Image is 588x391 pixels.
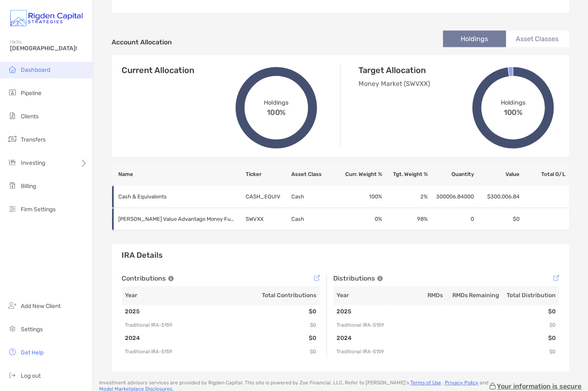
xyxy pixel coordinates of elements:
span: Clients [21,113,39,120]
th: Asset Class [291,164,337,186]
th: RMDs Remaining [446,286,503,305]
img: dashboard icon [7,64,17,74]
img: firm-settings icon [7,204,17,214]
img: investing icon [7,157,17,167]
span: Holdings [264,99,288,106]
span: Add New Client [21,303,61,310]
td: $0 [503,319,559,332]
div: Distributions [334,274,559,284]
td: 2025 [334,305,390,319]
img: Tooltip [377,276,383,282]
img: Tooltip [168,276,174,282]
img: billing icon [7,181,17,191]
img: add_new_client icon [7,301,17,310]
p: Cash & Equivalents [119,192,235,202]
span: Pipeline [21,90,41,97]
th: Total Contributions [221,286,320,305]
span: Settings [21,326,43,333]
td: $0 [221,319,320,332]
h3: IRA Details [122,251,559,261]
p: Your information is secure [497,383,582,391]
img: get-help icon [7,347,17,357]
img: clients icon [7,111,17,121]
p: Schwab Value Advantage Money Fund [119,214,235,225]
span: [DEMOGRAPHIC_DATA]! [10,45,88,52]
h4: Current Allocation [122,65,195,75]
th: Total G/L [520,164,569,186]
td: Traditional IRA - 5159 [122,345,221,359]
img: Tooltip [554,275,559,281]
td: 2025 [122,305,221,319]
td: Cash [291,186,337,208]
li: Holdings [443,31,506,47]
th: Name [112,164,246,186]
span: Investing [21,159,45,166]
th: Ticker [245,164,291,186]
span: 100% [267,106,286,117]
th: RMDs [390,286,446,305]
img: logout icon [7,370,17,380]
td: 0 % [337,208,383,231]
img: Tooltip [314,275,320,281]
td: $0 [221,345,320,359]
img: Zoe Logo [10,3,83,33]
a: Privacy Policy [445,380,479,386]
td: $0 [503,332,559,345]
td: 2 % [383,186,428,208]
td: $300,006.84 [474,186,520,208]
th: Year [334,286,390,305]
td: 98 % [383,208,428,231]
span: Billing [21,183,36,190]
span: 100% [504,106,523,117]
h4: Target Allocation [359,65,488,75]
a: Terms of Use [410,380,441,386]
td: 2024 [122,332,221,345]
span: Firm Settings [21,206,56,213]
img: settings icon [7,324,17,334]
td: $0 [503,305,559,319]
td: Cash [291,208,337,231]
td: $0 [503,345,559,359]
img: pipeline icon [7,88,17,98]
p: Money Market (SWVXX) [359,78,488,89]
th: Quantity [429,164,474,186]
th: Value [474,164,520,186]
h4: Account Allocation [112,38,172,46]
li: Asset Classes [506,31,569,47]
span: Holdings [501,99,525,106]
td: Traditional IRA - 5159 [122,319,221,332]
span: Transfers [21,136,46,143]
td: $0 [474,208,520,231]
th: Curr. Weight % [337,164,383,186]
td: 100 % [337,186,383,208]
img: transfers icon [7,134,17,144]
th: Tgt. Weight % [383,164,428,186]
th: Total Distribution [503,286,559,305]
span: Log out [21,372,41,379]
td: Traditional IRA - 5159 [334,319,390,332]
td: Traditional IRA - 5159 [334,345,390,359]
th: Year [122,286,221,305]
td: SWVXX [245,208,291,231]
div: Contributions [122,274,320,284]
td: 0 [429,208,474,231]
td: CASH_EQUIV [245,186,291,208]
td: 300006.84000 [429,186,474,208]
td: 2024 [334,332,390,345]
span: Get Help [21,349,44,356]
td: $0 [221,305,320,319]
td: $0 [221,332,320,345]
span: Dashboard [21,66,50,73]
